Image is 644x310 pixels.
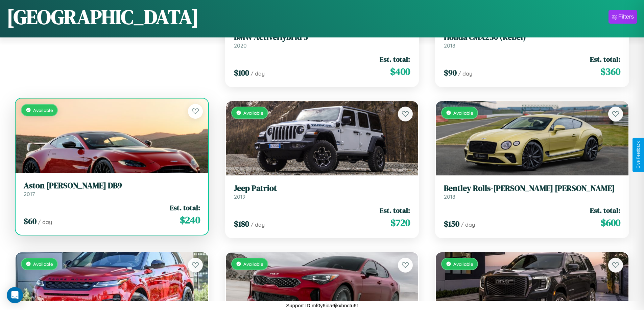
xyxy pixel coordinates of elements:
[609,10,637,24] button: Filters
[170,203,200,213] span: Est. total:
[444,42,455,49] span: 2018
[24,191,35,197] span: 2017
[234,184,410,200] a: Jeep Patriot2019
[251,70,265,77] span: / day
[601,216,620,229] span: $ 600
[458,70,472,77] span: / day
[24,181,200,191] h3: Aston [PERSON_NAME] DB9
[7,3,199,31] h1: [GEOGRAPHIC_DATA]
[636,141,641,169] div: Give Feedback
[380,54,410,64] span: Est. total:
[600,65,620,78] span: $ 360
[24,181,200,197] a: Aston [PERSON_NAME] DB92017
[180,213,200,227] span: $ 240
[444,67,457,78] span: $ 90
[444,32,620,49] a: Honda CMX250 (Rebel)2018
[234,32,410,42] h3: BMW ActiveHybrid 5
[444,184,620,200] a: Bentley Rolls-[PERSON_NAME] [PERSON_NAME]2018
[7,287,23,303] div: Open Intercom Messenger
[444,218,459,229] span: $ 150
[234,42,247,49] span: 2020
[33,261,53,267] span: Available
[251,221,265,228] span: / day
[33,107,53,113] span: Available
[234,218,249,229] span: $ 180
[38,219,52,225] span: / day
[590,54,620,64] span: Est. total:
[24,216,37,227] span: $ 60
[234,193,245,200] span: 2019
[286,301,358,310] p: Support ID: mf0y6ioa6jkxbnctu6t
[590,205,620,215] span: Est. total:
[444,184,620,193] h3: Bentley Rolls-[PERSON_NAME] [PERSON_NAME]
[234,184,410,193] h3: Jeep Patriot
[444,193,455,200] span: 2018
[618,13,634,20] div: Filters
[234,32,410,49] a: BMW ActiveHybrid 52020
[243,110,263,116] span: Available
[444,32,620,42] h3: Honda CMX250 (Rebel)
[380,205,410,215] span: Est. total:
[243,261,263,267] span: Available
[390,65,410,78] span: $ 400
[453,261,473,267] span: Available
[390,216,410,229] span: $ 720
[453,110,473,116] span: Available
[461,221,475,228] span: / day
[234,67,249,78] span: $ 100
